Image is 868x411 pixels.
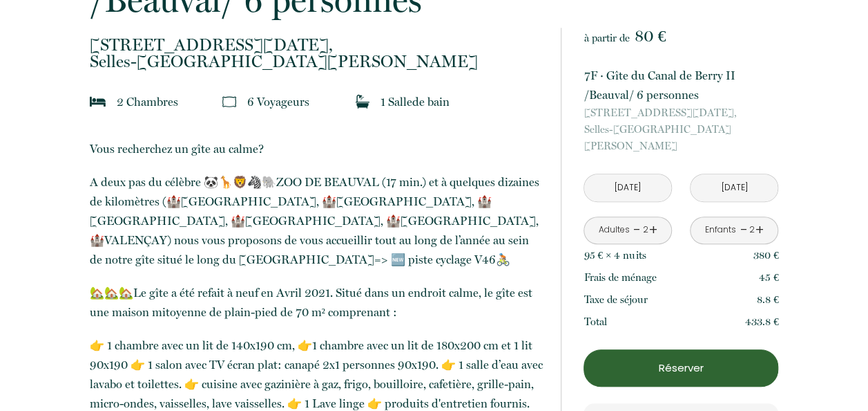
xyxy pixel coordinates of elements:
[740,219,747,241] a: -
[588,360,773,376] p: Réserver
[755,219,764,241] a: +
[90,283,543,322] p: 🏡🏡🏡Le gîte a été refait à neuf en Avril 2021. Situé dans un endroit calme, le gîte est une maison...
[247,92,309,111] p: 6 Voyageur
[584,291,647,308] p: Taxe de séjour
[759,269,779,286] p: 45 €
[649,219,657,241] a: +
[222,95,236,109] img: guests
[584,174,671,201] input: Arrivée
[584,349,778,387] button: Réserver
[117,92,178,111] p: 2 Chambre
[705,223,736,237] div: Enfants
[90,139,543,158] p: Vous recherchez un gîte au calme?
[584,66,778,104] p: 7F · Gîte du Canal de Berry II /Beauval/ 6 personnes
[90,37,543,53] span: [STREET_ADDRESS][DATE],
[584,32,629,44] span: à partir de
[584,247,646,264] p: 95 € × 4 nuit
[584,104,778,154] p: Selles-[GEOGRAPHIC_DATA][PERSON_NAME]
[642,223,649,237] div: 2
[633,219,641,241] a: -
[584,269,656,286] p: Frais de ménage
[642,249,646,262] span: s
[173,95,178,109] span: s
[691,174,778,201] input: Départ
[749,223,755,237] div: 2
[380,92,450,111] p: 1 Salle de bain
[584,104,778,121] span: [STREET_ADDRESS][DATE],
[745,313,779,330] p: 433.8 €
[757,291,779,308] p: 8.8 €
[634,26,666,46] span: 80 €
[305,95,309,109] span: s
[90,37,543,70] p: Selles-[GEOGRAPHIC_DATA][PERSON_NAME]
[598,223,629,237] div: Adultes
[90,172,543,269] p: A deux pas du célèbre 🐼🦒🦁🦓🐘ZOO DE BEAUVAL (17 min.) et à quelques dizaines de kilomètres (🏰[GEOGR...
[584,313,606,330] p: Total
[753,247,779,264] p: 380 €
